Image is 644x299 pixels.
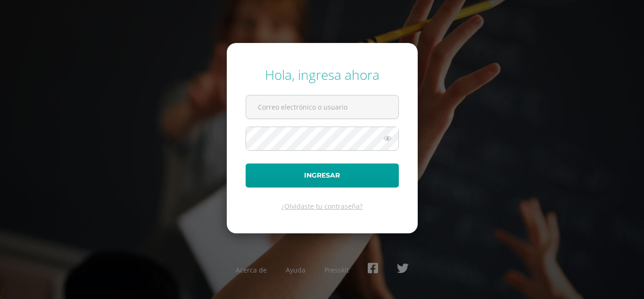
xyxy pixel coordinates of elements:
[281,202,363,211] a: ¿Olvidaste tu contraseña?
[286,265,305,274] a: Ayuda
[246,95,398,119] input: Correo electrónico o usuario
[324,265,349,274] a: Presskit
[246,163,399,188] button: Ingresar
[246,66,399,84] div: Hola, ingresa ahora
[236,265,267,274] a: Acerca de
